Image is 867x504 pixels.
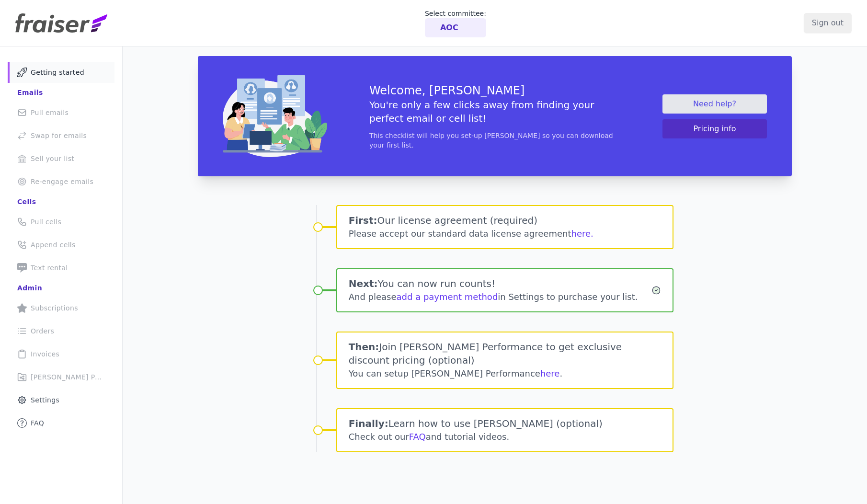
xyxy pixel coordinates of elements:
div: Admin [17,283,42,293]
a: Getting started [8,62,114,83]
div: And please in Settings to purchase your list. [349,290,652,304]
button: Pricing info [662,119,767,138]
span: Settings [31,395,59,405]
a: Need help? [662,94,767,114]
div: Please accept our standard data license agreement [349,227,662,241]
button: here. [571,227,593,241]
h1: Join [PERSON_NAME] Performance to get exclusive discount pricing (optional) [349,340,662,367]
h5: You're only a few clicks away from finding your perfect email or cell list! [369,98,620,125]
a: here [540,368,560,378]
a: Settings [8,389,114,411]
h1: Our license agreement (required) [349,214,662,227]
span: Then: [349,341,379,353]
div: Emails [17,88,43,97]
a: FAQ [8,412,114,434]
h3: Welcome, [PERSON_NAME] [369,83,620,98]
div: Check out our and tutorial videos. [349,430,662,444]
span: FAQ [31,418,44,428]
input: Sign out [804,13,852,33]
h1: You can now run counts! [349,277,652,290]
a: add a payment method [397,292,498,302]
span: Getting started [31,68,84,77]
p: Select committee: [425,9,486,18]
img: img [223,75,327,157]
p: AOC [440,22,458,34]
span: Finally: [349,418,388,429]
p: This checklist will help you set-up [PERSON_NAME] so you can download your first list. [369,131,620,150]
div: Cells [17,197,36,206]
img: Fraiser Logo [15,13,107,33]
div: You can setup [PERSON_NAME] Performance . [349,367,662,380]
a: FAQ [409,432,426,442]
h1: Learn how to use [PERSON_NAME] (optional) [349,417,662,430]
span: Next: [349,278,378,289]
a: Select committee: AOC [425,9,486,37]
span: First: [349,215,377,226]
